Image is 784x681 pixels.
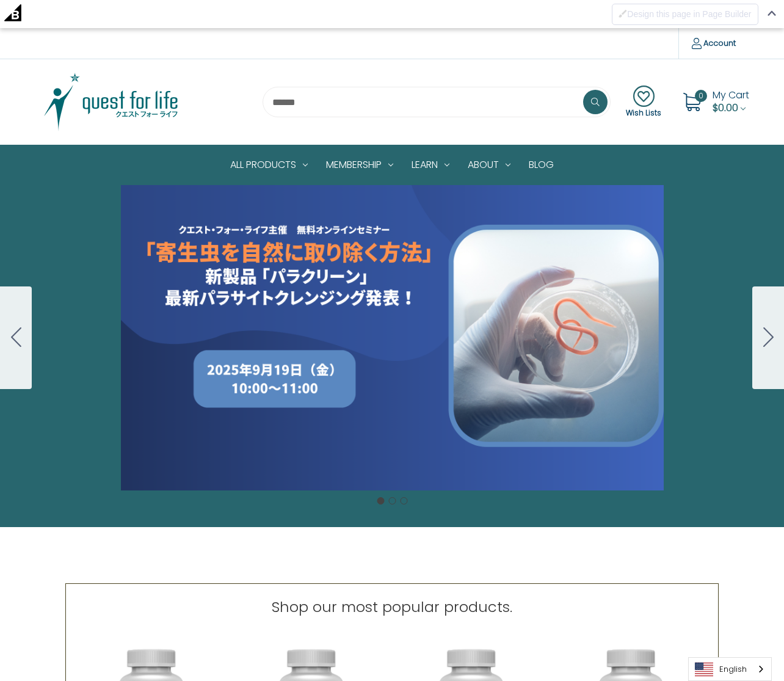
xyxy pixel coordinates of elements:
a: Membership [317,145,402,184]
span: 0 [695,90,707,102]
button: Disabled brush to Design this page in Page Builder Design this page in Page Builder [612,4,758,25]
img: Quest Group [35,71,187,133]
aside: Language selected: English [688,657,772,681]
img: Disabled brush to Design this page in Page Builder [619,9,627,18]
img: Close Admin Bar [768,10,776,16]
a: English [689,658,771,680]
div: Language [688,657,772,681]
p: Shop our most popular products. [272,596,512,618]
button: Go to slide 2 [388,497,396,504]
button: Go to slide 1 [377,497,384,504]
a: About [459,145,520,184]
a: All Products [221,145,317,184]
button: Go to slide 3 [400,497,407,504]
span: Design this page in Page Builder [627,9,751,19]
a: Wish Lists [626,86,661,118]
span: $0.00 [713,101,738,115]
a: Cart with 0 items [713,88,749,115]
a: Learn [402,145,459,184]
span: My Cart [713,88,749,102]
a: Blog [520,145,563,184]
a: Account [678,28,749,59]
button: Go to slide 2 [752,286,784,389]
